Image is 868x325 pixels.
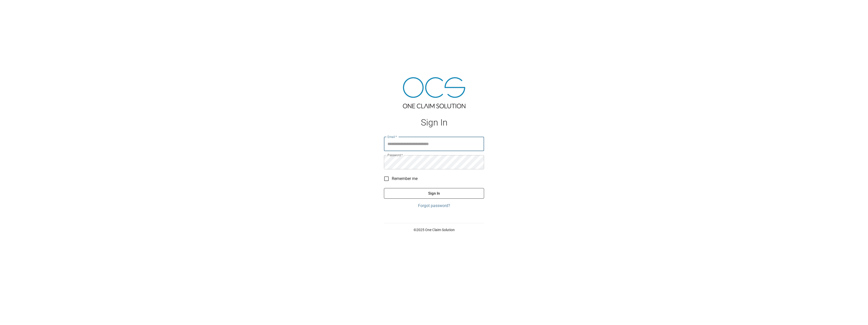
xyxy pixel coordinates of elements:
[6,3,26,13] img: ocs-logo-white-transparent.png
[384,188,484,199] button: Sign In
[384,227,484,232] p: © 2025 One Claim Solution
[387,153,403,157] label: Password
[403,77,465,108] img: ocs-logo-tra.png
[392,176,418,182] span: Remember me
[387,135,397,139] label: Email
[384,203,484,209] a: Forgot password?
[384,117,484,128] h1: Sign In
